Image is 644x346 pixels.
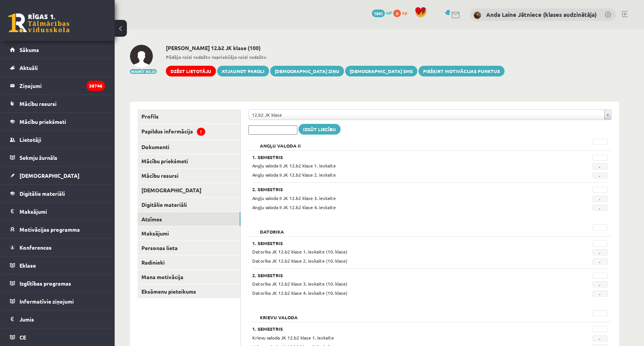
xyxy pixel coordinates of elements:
[130,45,153,68] img: Harijs Ķelpiņš
[419,66,504,76] a: Piešķirt motivācijas punktus
[372,10,392,16] a: 1845 mP
[19,334,26,341] span: CE
[252,290,347,296] span: Datorika JK 12.b2 klase 4. ieskaite (10. klase)
[249,110,611,120] a: 12.b2 JK klase
[486,11,597,18] a: Anda Laine Jātniece (klases audzinātāja)
[138,183,240,197] a: [DEMOGRAPHIC_DATA]
[10,292,105,310] a: Informatīvie ziņojumi
[19,262,36,269] span: Eklase
[252,258,347,264] span: Datorika JK 12.b2 klase 2. ieskaite (10. klase)
[166,45,504,51] h2: [PERSON_NAME] 12.b2 JK klase (100)
[86,81,105,91] i: 38746
[252,187,547,192] h3: 2. Semestris
[166,54,504,60] span: - -
[393,10,401,17] span: 0
[19,64,38,71] span: Aktuāli
[10,328,105,346] a: CE
[19,136,41,143] span: Lietotāji
[138,226,240,240] a: Maksājumi
[10,221,105,238] a: Motivācijas programma
[19,154,57,161] span: Sekmju žurnāls
[592,258,608,265] span: -
[138,154,240,168] a: Mācību priekšmeti
[138,270,240,284] a: Mana motivācija
[212,54,266,60] b: Iepriekšējo reizi redzēts
[252,335,334,341] span: Krievu valoda JK 12.b2 klase 1. ieskaite
[10,167,105,184] a: [DEMOGRAPHIC_DATA]
[252,172,336,178] span: Angļu valoda II JK 12.b2 klase 2. ieskaite
[10,239,105,256] a: Konferences
[138,140,240,154] a: Dokumenti
[138,198,240,212] a: Digitālie materiāli
[10,95,105,112] a: Mācību resursi
[386,10,392,16] span: mP
[252,281,347,287] span: Datorika JK 12.b2 klase 3. ieskaite (10. klase)
[19,244,52,251] span: Konferences
[19,298,74,305] span: Informatīvie ziņojumi
[402,10,407,16] span: xp
[252,162,336,169] span: Angļu valoda II JK 12.b2 klase 1. ieskaite
[10,149,105,166] a: Sekmju žurnāls
[252,249,347,255] span: Datorika JK 12.b2 klase 1. ieskaite (10. klase)
[138,109,240,123] a: Profils
[252,110,601,120] span: 12.b2 JK klase
[592,249,608,255] span: -
[252,195,336,201] span: Angļu valoda II JK 12.b2 klase 3. ieskaite
[19,203,105,220] legend: Maksājumi
[19,46,39,53] span: Sākums
[19,316,34,323] span: Jumis
[138,212,240,226] a: Atzīmes
[10,59,105,76] a: Aktuāli
[10,77,105,94] a: Ziņojumi38746
[592,196,608,202] span: -
[19,190,65,197] span: Digitālie materiāli
[217,66,269,76] a: Atjaunot paroli
[10,310,105,328] a: Jumis
[592,163,608,169] span: -
[19,226,80,233] span: Motivācijas programma
[19,172,79,179] span: [DEMOGRAPHIC_DATA]
[130,69,157,74] button: Mainīt bildi
[270,66,344,76] a: [DEMOGRAPHIC_DATA] ziņu
[252,154,547,160] h3: 1. Semestris
[19,280,71,287] span: Izglītības programas
[592,291,608,297] span: -
[252,310,305,318] h2: Krievu valoda
[138,241,240,255] a: Personas lieta
[298,124,341,135] a: Izgūt liecību
[19,77,105,94] legend: Ziņojumi
[345,66,417,76] a: [DEMOGRAPHIC_DATA] SMS
[166,66,216,76] a: Dzēst lietotāju
[10,203,105,220] a: Maksājumi
[592,281,608,288] span: -
[197,128,205,136] span: !
[138,169,240,183] a: Mācību resursi
[592,205,608,211] span: -
[252,326,547,331] h3: 1. Semestris
[138,284,240,299] a: Eksāmenu pieteikums
[252,224,292,232] h2: Datorika
[19,100,57,107] span: Mācību resursi
[252,273,547,278] h3: 2. Semestris
[19,118,66,125] span: Mācību priekšmeti
[10,257,105,274] a: Eklase
[252,240,547,246] h3: 1. Semestris
[592,172,608,179] span: -
[10,275,105,292] a: Izglītības programas
[166,54,210,60] b: Pēdējo reizi redzēts
[8,13,70,32] a: Rīgas 1. Tālmācības vidusskola
[10,41,105,58] a: Sākums
[138,124,240,140] a: Papildus informācija!
[252,204,336,210] span: Angļu valoda II JK 12.b2 klase 4. ieskaite
[393,10,411,16] a: 0 xp
[138,255,240,270] a: Radinieki
[10,131,105,148] a: Lietotāji
[252,138,308,146] h2: Angļu valoda II
[592,335,608,341] span: -
[474,11,481,19] img: Anda Laine Jātniece (klases audzinātāja)
[10,113,105,130] a: Mācību priekšmeti
[10,185,105,202] a: Digitālie materiāli
[372,10,385,17] span: 1845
